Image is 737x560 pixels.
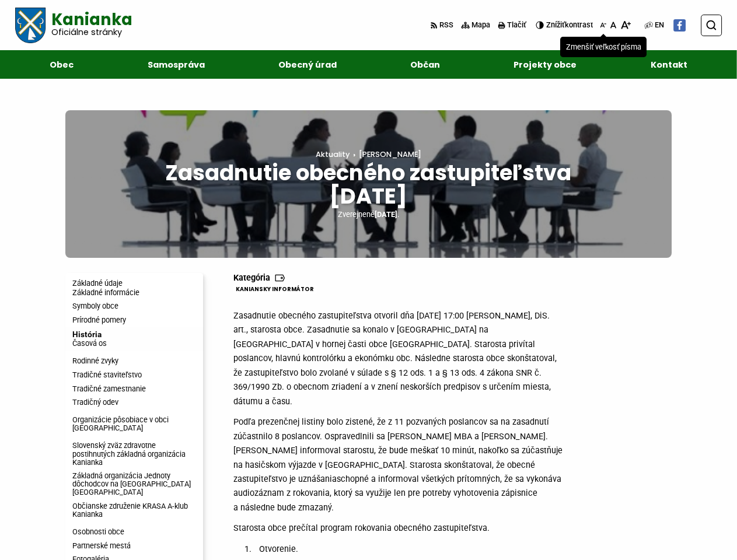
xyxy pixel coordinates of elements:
[120,50,232,78] a: Samospráva
[65,313,204,327] a: Prírodné pomery
[72,327,195,351] span: História
[507,21,526,30] span: Tlačiť
[65,382,204,396] a: Tradičné zamestnanie
[95,208,642,221] p: Zverejnené .
[72,339,195,348] span: Časová os
[514,50,577,78] span: Projekty obce
[609,15,618,35] button: Nastaviť pôvodnú veľkosť písma
[72,276,195,299] span: Základné údaje
[65,469,204,499] a: Základná organizácia Jednoty dôchodcov na [GEOGRAPHIC_DATA] [GEOGRAPHIC_DATA]
[359,149,421,159] span: [PERSON_NAME]
[233,285,317,295] a: Kaniansky informátor
[673,19,686,32] img: Prejsť na Facebook stránku
[233,273,321,283] span: Kategória
[65,300,204,314] a: Symboly obce
[51,28,132,36] span: Oficiálne stránky
[623,50,714,78] a: Kontakt
[410,50,440,78] span: Občan
[72,414,195,436] span: Organizácie pôsobiace v obci [GEOGRAPHIC_DATA]
[536,15,595,35] button: Znížiťkontrast
[72,382,195,396] span: Tradičné zamestnanie
[651,50,687,78] span: Kontakt
[471,19,490,32] span: Mapa
[65,525,204,539] a: Osobnosti obce
[375,210,397,219] span: [DATE]
[65,499,204,521] a: Občianske združenie KRASA A-klub Kanianka
[350,149,422,159] a: [PERSON_NAME]
[560,37,647,57] span: Zmenšiť veľkosť písma
[15,8,132,43] a: Logo Kanianka, prejsť na domovskú stránku.
[653,19,666,32] a: EN
[72,368,195,382] span: Tradičné staviteľstvo
[430,15,455,35] a: RSS
[72,525,195,539] span: Osobnosti obce
[486,50,604,78] a: Projekty obce
[165,157,571,211] span: Zasadnutie obecného zastupiteľstva [DATE]
[72,355,195,369] span: Rodinné zvyky
[65,539,204,553] a: Partnerské mestá
[65,368,204,382] a: Tradičné staviteľstvo
[546,20,565,29] span: Znížiť
[316,149,350,159] a: Aktuality
[15,8,46,43] img: Prejsť na domovskú stránku
[383,50,467,78] a: Občan
[233,521,565,535] p: Starosta obce prečítal program rokovania obecného zastupiteľstva.
[148,50,205,78] span: Samospráva
[439,19,453,32] span: RSS
[72,289,195,297] span: Základné informácie
[278,50,337,78] span: Obecný úrad
[72,499,195,521] span: Občianske združenie KRASA A-klub Kanianka
[46,12,132,37] span: Kanianka
[72,313,195,327] span: Prírodné pomery
[72,469,195,499] span: Základná organizácia Jednoty dôchodcov na [GEOGRAPHIC_DATA] [GEOGRAPHIC_DATA]
[50,50,74,78] span: Obec
[65,276,204,299] a: Základné údajeZákladné informácie
[65,327,204,351] a: HistóriaČasová os
[546,21,593,30] span: kontrast
[619,15,633,35] button: Zväčšiť veľkosť písma
[65,439,204,470] a: Slovenský zväz zdravotne postihnutých základná organizácia Kanianka
[65,355,204,369] a: Rodinné zvyky
[72,439,195,470] span: Slovenský zväz zdravotne postihnutých základná organizácia Kanianka
[598,15,609,35] button: Zmenšiť veľkosť písma
[251,50,364,78] a: Obecný úrad
[233,415,565,515] p: Podľa prezenčnej listiny bolo zistené, že z 11 pozvaných poslancov sa na zasadnutí zúčastnilo 8 p...
[65,395,204,409] a: Tradičný odev
[244,542,565,556] li: Otvorenie.
[72,395,195,409] span: Tradičný odev
[22,50,101,78] a: Obec
[233,309,565,409] p: Zasadnutie obecného zastupiteľstva otvoril dňa [DATE] 17:00 [PERSON_NAME], DiS. art., starosta ob...
[72,539,195,553] span: Partnerské mestá
[72,300,195,314] span: Symboly obce
[496,15,528,35] button: Tlačiť
[65,414,204,436] a: Organizácie pôsobiace v obci [GEOGRAPHIC_DATA]
[459,15,493,35] a: Mapa
[655,19,664,32] span: EN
